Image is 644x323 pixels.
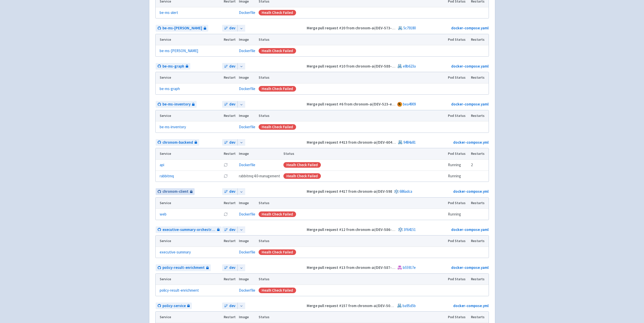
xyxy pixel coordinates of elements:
a: Dockerfile [239,124,255,129]
span: rabbitmq:4.0-management [239,173,280,179]
div: Healh Check Failed [259,86,296,92]
a: dev [222,101,237,108]
th: Pod Status [446,274,469,285]
th: Restarts [469,312,488,323]
td: Running [446,209,469,220]
th: Image [237,72,257,83]
div: Healh Check Failed [259,124,296,130]
th: Service [156,198,222,209]
th: Service [156,148,222,159]
th: Image [237,34,257,45]
div: Healh Check Failed [259,288,296,293]
th: Restart [222,148,237,159]
span: chronom-client [162,189,189,195]
a: dev [222,226,237,233]
a: e8b623a [403,64,416,69]
a: docker-compose.yaml [451,26,489,30]
a: 5c79180 [403,26,416,30]
th: Service [156,72,222,83]
a: rabbitmq [160,173,174,179]
button: Restart pod [224,212,228,216]
span: chronom-backend [162,140,193,145]
span: dev [229,140,235,145]
th: Pod Status [446,34,469,45]
a: docker-compose.yaml [451,64,489,69]
a: dev [222,188,237,195]
div: Healh Check Failed [259,249,296,255]
td: 2 [469,159,488,170]
th: Pod Status [446,148,469,159]
td: Running [446,159,469,170]
th: Status [282,148,446,159]
strong: Merge pull request #12 from chronom-ai/DEV-586-Remove-redundant-logs [307,227,433,232]
a: docker-compose.yml [453,189,489,194]
th: Status [257,198,446,209]
a: be-ms-graph [160,86,180,92]
th: Restart [222,198,237,209]
th: Status [257,72,446,83]
a: 3f64151 [404,227,416,232]
th: Service [156,312,222,323]
strong: Merge pull request #413 from chronom-ai/DEV-604-clean-up-and-formalize-report-creation-flow [307,140,472,145]
th: Pod Status [446,198,469,209]
th: Image [237,110,257,121]
th: Service [156,34,222,45]
th: Pod Status [446,72,469,83]
a: Dockerfile [239,10,255,15]
strong: Merge pull request #13 from chronom-ai/DEV-587-Remove-redundant-logs [307,265,433,270]
span: dev [229,303,235,309]
a: be-ms-graph [156,63,190,70]
strong: Merge pull request #20 from chronom-ai/DEV-573-add-azure-cost-categories [307,26,439,30]
span: dev [229,265,235,271]
th: Image [237,312,257,323]
div: Healh Check Failed [283,162,321,168]
a: policy-result-enrichment [156,264,211,271]
th: Pod Status [446,312,469,323]
span: policy-service [162,303,186,309]
a: chronom-client [156,188,195,195]
a: Dockerfile [239,162,255,167]
a: dev [222,63,237,70]
a: docker-compose.yaml [451,102,489,106]
a: be-ms-[PERSON_NAME] [156,25,208,32]
a: executive-summary [160,249,191,255]
span: executive-summary-orchestrator [162,227,216,233]
span: dev [229,101,235,107]
span: dev [229,189,235,195]
span: be-ms-inventory [162,101,191,107]
a: dev [222,303,237,309]
a: chronom-backend [156,139,199,146]
a: be-ms-inventory [156,101,197,108]
th: Status [257,274,446,285]
th: Image [237,198,257,209]
th: Status [257,34,446,45]
a: policy-service [156,303,192,309]
button: Restart pod [224,163,228,167]
span: dev [229,63,235,69]
strong: Merge pull request #6 from chronom-ai/DEV-523-expand-alert-attributes [307,102,431,106]
th: Restart [222,110,237,121]
th: Status [257,235,446,247]
th: Pod Status [446,235,469,247]
a: be-ms-[PERSON_NAME] [160,48,198,54]
th: Restart [222,274,237,285]
th: Restart [222,235,237,247]
a: 686adca [400,189,412,194]
strong: Merge pull request #417 from chronom-ai/DEV-598 [307,189,392,194]
th: Service [156,235,222,247]
button: Restart pod [224,174,228,178]
a: bea4909 [403,102,416,106]
a: Dockerfile [239,86,255,91]
th: Service [156,274,222,285]
a: be-ms-alert [160,10,178,16]
div: Healh Check Failed [283,173,321,179]
a: policy-result-enrichment [160,288,199,293]
a: executive-summary-orchestrator [156,226,222,233]
th: Restarts [469,72,488,83]
a: docker-compose.yaml [451,265,489,270]
th: Service [156,110,222,121]
span: dev [229,227,235,233]
th: Restarts [469,235,488,247]
th: Image [237,235,257,247]
th: Pod Status [446,110,469,121]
